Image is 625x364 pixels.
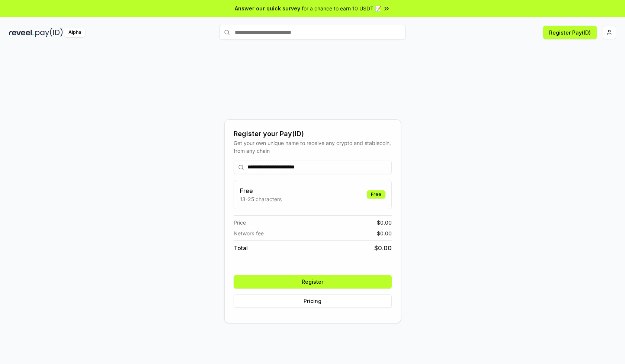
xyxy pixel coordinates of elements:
span: $ 0.00 [377,229,392,237]
span: Price [234,219,246,226]
span: Answer our quick survey [235,4,300,12]
img: reveel_dark [9,28,34,37]
div: Alpha [64,28,85,37]
button: Register Pay(ID) [543,26,597,39]
button: Register [234,275,392,289]
div: Register your Pay(ID) [234,129,392,139]
span: $ 0.00 [374,244,392,252]
div: Free [367,190,385,199]
span: Network fee [234,229,264,237]
p: 13-25 characters [240,195,282,203]
span: Total [234,244,248,252]
button: Pricing [234,294,392,308]
span: $ 0.00 [377,219,392,226]
img: pay_id [35,28,63,37]
h3: Free [240,186,282,195]
span: for a chance to earn 10 USDT 📝 [302,4,381,12]
div: Get your own unique name to receive any crypto and stablecoin, from any chain [234,139,392,155]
